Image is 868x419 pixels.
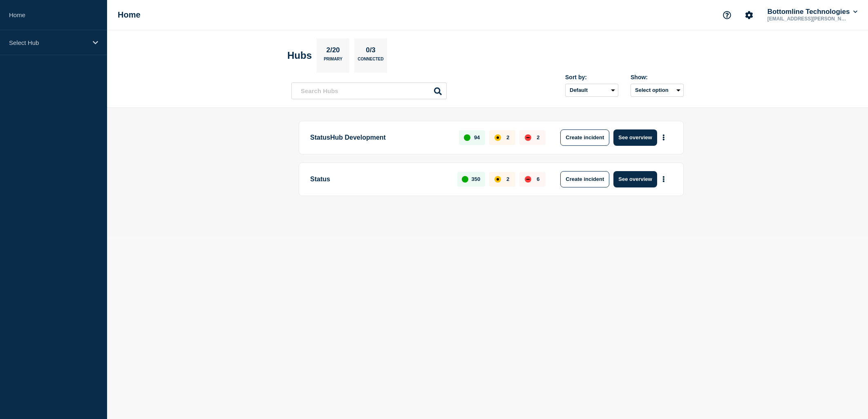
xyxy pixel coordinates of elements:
[537,176,539,182] p: 6
[494,176,501,183] div: affected
[324,57,342,65] p: Primary
[740,7,758,24] button: Account settings
[310,171,448,187] p: Status
[310,129,450,146] p: StatusHub Development
[658,172,669,187] button: More actions
[494,134,501,141] div: affected
[560,129,609,146] button: Create incident
[613,171,657,187] button: See overview
[287,50,312,61] h2: Hubs
[613,129,657,146] button: See overview
[358,57,383,65] p: Connected
[565,84,618,97] select: Sort by
[537,134,539,140] p: 2
[658,130,669,145] button: More actions
[766,8,859,16] button: Bottomline Technologies
[323,46,343,57] p: 2/20
[525,176,531,183] div: down
[474,134,480,140] p: 94
[506,134,509,140] p: 2
[506,176,509,182] p: 2
[560,171,609,187] button: Create incident
[472,176,481,182] p: 350
[631,84,684,97] button: Select option
[291,82,447,99] input: Search Hubs
[565,74,618,80] div: Sort by:
[464,134,470,141] div: up
[118,10,141,20] h1: Home
[631,74,684,80] div: Show:
[363,46,379,57] p: 0/3
[462,176,468,183] div: up
[718,7,736,24] button: Support
[766,16,851,22] p: [EMAIL_ADDRESS][PERSON_NAME][DOMAIN_NAME]
[525,134,531,141] div: down
[9,39,87,46] p: Select Hub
